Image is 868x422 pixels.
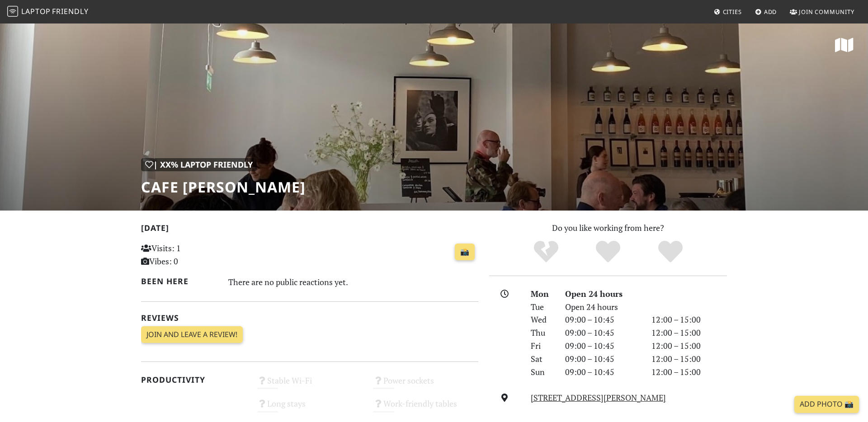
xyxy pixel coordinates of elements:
[525,287,560,300] div: Mon
[560,326,646,339] div: 09:00 – 10:45
[560,313,646,326] div: 09:00 – 10:45
[525,313,560,326] div: Wed
[489,221,727,234] p: Do you like working from here?
[799,8,854,16] span: Join Community
[141,242,246,268] p: Visits: 1 Vibes: 0
[646,366,732,379] div: 12:00 – 15:00
[368,396,484,419] div: Work-friendly tables
[646,326,732,339] div: 12:00 – 15:00
[455,244,475,261] a: 📸
[7,4,89,20] a: LaptopFriendly LaptopFriendly
[141,277,217,286] h2: Been here
[646,352,732,366] div: 12:00 – 15:00
[141,375,246,384] h2: Productivity
[141,223,478,236] h2: [DATE]
[525,352,560,366] div: Sat
[21,6,51,16] span: Laptop
[560,366,646,379] div: 09:00 – 10:45
[252,373,368,396] div: Stable Wi-Fi
[786,4,858,20] a: Join Community
[228,275,479,289] div: There are no public reactions yet.
[723,8,742,16] span: Cities
[525,300,560,314] div: Tue
[52,6,88,16] span: Friendly
[560,287,646,300] div: Open 24 hours
[560,339,646,352] div: 09:00 – 10:45
[252,396,368,419] div: Long stays
[646,339,732,352] div: 12:00 – 15:00
[141,158,257,171] div: | XX% Laptop Friendly
[577,239,639,264] div: Yes
[141,326,243,343] a: Join and leave a review!
[794,396,859,413] a: Add Photo 📸
[368,373,484,396] div: Power sockets
[764,8,777,16] span: Add
[751,4,781,20] a: Add
[525,326,560,339] div: Thu
[515,239,577,264] div: No
[525,366,560,379] div: Sun
[639,239,702,264] div: Definitely!
[710,4,745,20] a: Cities
[560,300,646,314] div: Open 24 hours
[646,313,732,326] div: 12:00 – 15:00
[531,392,666,403] a: [STREET_ADDRESS][PERSON_NAME]
[7,6,18,17] img: LaptopFriendly
[560,352,646,366] div: 09:00 – 10:45
[141,313,478,323] h2: Reviews
[525,339,560,352] div: Fri
[141,178,306,196] h1: Cafe [PERSON_NAME]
